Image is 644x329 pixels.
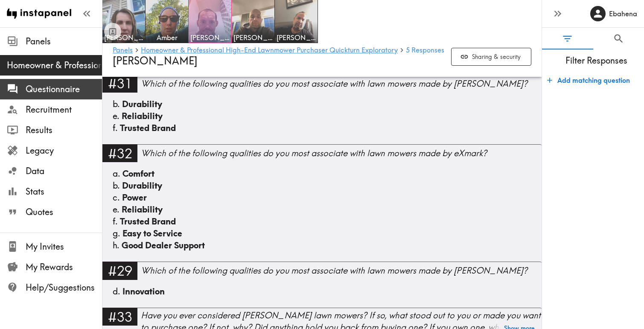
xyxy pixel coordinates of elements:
[102,262,137,280] div: #29
[406,47,444,55] a: 5 Responses
[122,240,205,250] span: Good Dealer Support
[120,122,176,133] span: Trusted Brand
[102,144,542,168] a: #32Which of the following qualities do you most associate with lawn mowers made by eXmark?
[406,47,444,53] span: 5 Responses
[26,261,102,273] span: My Rewards
[113,110,531,122] div: e.
[113,192,531,204] div: c.
[26,124,102,136] span: Results
[549,55,644,67] span: Filter Responses
[542,28,593,49] button: Filter Responses
[113,227,531,239] div: g.
[122,111,163,121] span: Reliability
[122,99,162,109] span: Durability
[102,144,137,162] div: #32
[122,180,162,191] span: Durability
[26,241,102,253] span: My Invites
[122,286,165,297] span: Innovation
[141,78,542,90] div: Which of the following qualities do you most associate with lawn mowers made by [PERSON_NAME]?
[102,262,542,285] a: #29Which of the following qualities do you most associate with lawn mowers made by [PERSON_NAME]?
[147,33,186,42] span: Amber
[122,228,182,239] span: Easy to Service
[26,186,102,198] span: Stats
[26,83,102,95] span: Questionnaire
[26,165,102,177] span: Data
[104,33,143,42] span: [PERSON_NAME]
[113,285,531,297] div: d.
[613,33,624,44] span: Search
[102,74,542,98] a: #31Which of the following qualities do you most associate with lawn mowers made by [PERSON_NAME]?
[141,265,542,277] div: Which of the following qualities do you most associate with lawn mowers made by [PERSON_NAME]?
[233,33,273,42] span: [PERSON_NAME]
[7,59,102,71] span: Homeowner & Professional High-End Lawnmower Purchaser Quickturn Exploratory
[113,180,531,192] div: b.
[451,48,531,66] button: Sharing & security
[26,104,102,116] span: Recruitment
[113,204,531,215] div: e.
[113,54,198,67] span: [PERSON_NAME]
[113,168,531,180] div: a.
[113,47,133,55] a: Panels
[122,168,154,179] span: Comfort
[102,74,137,92] div: #31
[102,308,137,326] div: #33
[104,23,121,40] button: Toggle between responses and questions
[113,215,531,227] div: f.
[26,282,102,294] span: Help/Suggestions
[544,72,633,89] button: Add matching question
[113,98,531,110] div: b.
[141,147,542,159] div: Which of the following qualities do you most associate with lawn mowers made by eXmark?
[277,33,316,42] span: [PERSON_NAME]
[113,239,531,251] div: h.
[26,35,102,47] span: Panels
[26,145,102,157] span: Legacy
[113,122,531,134] div: f.
[141,47,398,55] a: Homeowner & Professional High-End Lawnmower Purchaser Quickturn Exploratory
[26,206,102,218] span: Quotes
[122,192,147,203] span: Power
[122,204,163,215] span: Reliability
[609,9,637,18] h6: Ebahena
[190,33,230,42] span: [PERSON_NAME]
[120,216,176,227] span: Trusted Brand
